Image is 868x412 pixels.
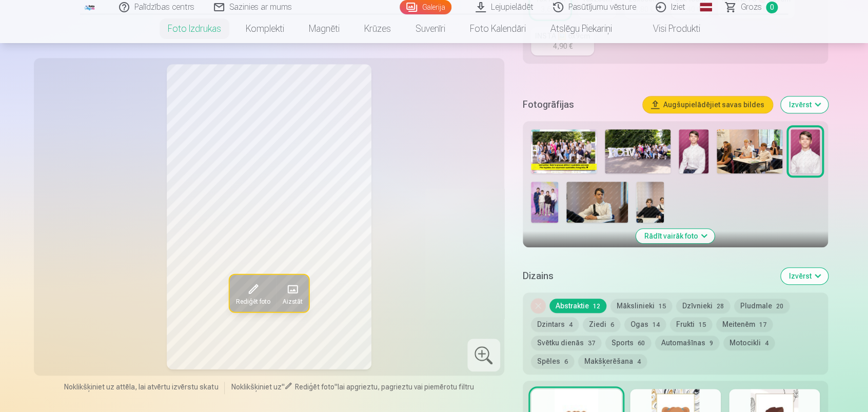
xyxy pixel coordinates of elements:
[523,269,773,283] h5: Dizains
[716,317,773,331] button: Meitenēm17
[531,354,574,368] button: Spēles6
[610,299,672,313] button: Mākslinieki15
[636,229,715,243] button: Rādīt vairāk foto
[229,275,276,312] button: Rediģēt foto
[699,321,706,328] span: 15
[155,14,233,43] a: Foto izdrukas
[564,358,568,365] span: 6
[281,383,284,391] span: "
[282,298,302,306] span: Aizstāt
[659,303,666,310] span: 15
[233,14,297,43] a: Komplekti
[588,340,595,347] span: 37
[723,336,775,350] button: Motocikli4
[766,2,778,13] span: 0
[231,383,281,391] span: Noklikšķiniet uz
[605,336,651,350] button: Sports60
[64,382,218,393] span: Noklikšķiniet uz attēla, lai atvērtu izvērstu skatu
[84,4,95,10] img: /fa1
[610,321,614,328] span: 6
[593,303,600,310] span: 12
[352,14,403,43] a: Krūzes
[337,383,474,391] span: lai apgrieztu, pagrieztu vai piemērotu filtru
[765,340,768,347] span: 4
[294,383,334,391] span: Rediģēt foto
[531,336,601,350] button: Svētku dienās37
[538,14,624,43] a: Atslēgu piekariņi
[638,340,645,347] span: 60
[781,268,828,284] button: Izvērst
[709,340,713,347] span: 9
[643,96,773,113] button: Augšupielādējiet savas bildes
[583,317,620,331] button: Ziedi6
[776,303,783,310] span: 20
[276,275,308,312] button: Aizstāt
[549,299,606,313] button: Abstraktie12
[403,14,458,43] a: Suvenīri
[624,14,713,43] a: Visi produkti
[734,299,790,313] button: Pludmale20
[741,1,762,13] span: Grozs
[297,14,352,43] a: Magnēti
[676,299,730,313] button: Dzīvnieki28
[781,96,828,113] button: Izvērst
[334,383,337,391] span: "
[569,321,573,328] span: 4
[637,358,641,365] span: 4
[655,336,719,350] button: Automašīnas9
[553,41,572,51] div: 4,90 €
[717,303,724,310] span: 28
[653,321,660,328] span: 14
[235,298,270,306] span: Rediģēt foto
[670,317,712,331] button: Frukti15
[458,14,538,43] a: Foto kalendāri
[578,354,647,368] button: Makšķerēšana4
[531,317,579,331] button: Dzintars4
[523,97,635,112] h5: Fotogrāfijas
[624,317,666,331] button: Ogas14
[759,321,766,328] span: 17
